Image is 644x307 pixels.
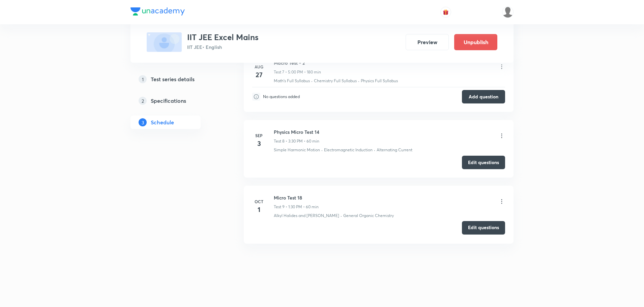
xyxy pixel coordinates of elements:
img: Vivek Patil [502,6,514,18]
img: avatar [443,9,449,15]
p: Test 9 • 1:30 PM • 60 min [274,204,319,210]
p: Electromagnetic Induction [324,147,373,153]
p: Simple Harmonic Motion [274,147,320,153]
p: Physics Full Syllabus [361,78,398,84]
button: Preview [406,34,449,50]
p: Chemistry Full Syllabus [314,78,357,84]
p: Alternating Current [377,147,412,153]
div: · [341,213,342,219]
a: 2Specifications [130,94,222,108]
div: · [358,78,359,84]
h4: 27 [252,70,266,80]
button: Unpublish [454,34,497,50]
p: 2 [139,97,147,105]
h6: Sep [252,132,266,139]
p: 1 [139,75,147,83]
div: · [374,147,375,153]
p: Alkyl Halides and [PERSON_NAME] [274,213,339,219]
a: Company Logo [130,7,185,17]
p: Test 8 • 3:30 PM • 60 min [274,138,319,144]
p: Math's Full Syllabus [274,78,310,84]
button: Edit questions [462,156,505,169]
p: No questions added [263,94,300,100]
p: 3 [139,118,147,126]
h3: IIT JEE Excel Mains [187,32,259,42]
button: avatar [440,7,451,18]
h6: Physics Micro Test 14 [274,128,319,135]
h6: Macro Test - 2 [274,59,321,66]
h4: 1 [252,205,266,215]
button: Add question [462,90,505,103]
img: infoIcon [252,93,260,101]
img: Company Logo [130,7,185,16]
h6: Micro Test 18 [274,194,319,201]
h6: Aug [252,64,266,70]
h5: Schedule [151,118,174,126]
h5: Test series details [151,75,195,83]
button: Edit questions [462,221,505,235]
div: · [321,147,323,153]
div: · [311,78,313,84]
h4: 3 [252,139,266,149]
p: IIT JEE • English [187,43,259,51]
p: General Organic Chemistry [343,213,394,219]
img: fallback-thumbnail.png [147,32,182,52]
h6: Oct [252,198,266,205]
a: 1Test series details [130,72,222,86]
h5: Specifications [151,97,186,105]
p: Test 7 • 5:00 PM • 180 min [274,69,321,75]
